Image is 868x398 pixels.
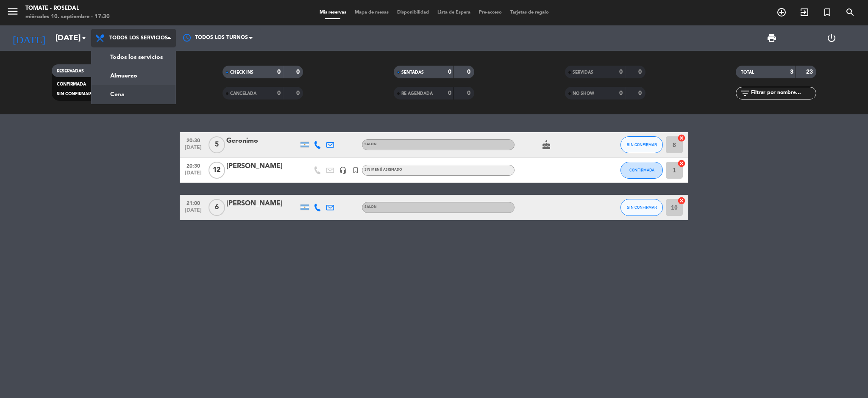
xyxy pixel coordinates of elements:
i: filter_list [740,88,750,98]
i: cancel [677,134,686,142]
span: SALON [364,143,377,146]
span: 6 [209,199,225,216]
div: Geronimo [226,135,298,146]
span: SIN CONFIRMAR [57,92,91,96]
span: Disponibilidad [393,10,433,15]
a: Almuerzo [92,66,175,85]
a: Cena [92,85,175,104]
i: headset_mic [339,166,347,174]
span: 20:30 [183,135,204,145]
span: print [767,33,777,43]
strong: 3 [790,69,793,75]
span: Tarjetas de regalo [506,10,553,15]
strong: 0 [619,90,623,96]
div: [PERSON_NAME] [226,198,298,209]
span: SALON [364,205,377,209]
strong: 0 [467,69,472,75]
i: cancel [677,159,686,168]
strong: 0 [448,69,451,75]
span: SIN CONFIRMAR [627,142,657,147]
span: [DATE] [183,170,204,180]
span: Sin menú asignado [364,168,402,171]
span: [DATE] [183,145,204,155]
strong: 0 [277,69,281,75]
span: Mis reservas [315,10,351,15]
i: [DATE] [6,29,51,47]
span: [DATE] [183,207,204,217]
span: Mapa de mesas [351,10,393,15]
span: CONFIRMADA [629,168,654,172]
strong: 0 [277,90,281,96]
span: Todos los servicios [109,35,168,41]
div: [PERSON_NAME] [226,161,298,172]
i: add_circle_outline [776,7,787,17]
i: turned_in_not [352,166,359,174]
span: NO SHOW [573,91,594,96]
strong: 23 [806,69,815,75]
span: SERVIDAS [573,70,593,75]
span: TOTAL [741,70,754,75]
strong: 0 [619,69,623,75]
button: SIN CONFIRMAR [620,199,663,216]
span: CHECK INS [230,70,253,75]
i: exit_to_app [799,7,810,17]
button: SIN CONFIRMAR [620,136,663,153]
span: 20:30 [183,160,204,170]
span: SENTADAS [401,70,424,75]
span: 12 [209,162,225,179]
strong: 0 [296,90,301,96]
strong: 0 [467,90,472,96]
span: Lista de Espera [433,10,475,15]
i: search [845,7,855,17]
i: turned_in_not [822,7,832,17]
strong: 0 [448,90,451,96]
span: RE AGENDADA [401,91,433,96]
div: LOG OUT [802,25,862,51]
strong: 0 [638,69,643,75]
button: menu [6,5,19,21]
div: miércoles 10. septiembre - 17:30 [25,13,110,21]
span: CONFIRMADA [57,82,86,86]
strong: 0 [296,69,301,75]
i: arrow_drop_down [79,33,89,43]
span: Pre-acceso [475,10,506,15]
i: cake [541,140,551,150]
span: 5 [209,136,225,153]
span: SIN CONFIRMAR [627,205,657,210]
span: CANCELADA [230,91,256,96]
strong: 0 [638,90,643,96]
i: menu [6,5,19,18]
span: RESERVADAS [57,69,84,73]
button: CONFIRMADA [620,162,663,179]
div: Tomate - Rosedal [25,4,110,13]
span: 21:00 [183,198,204,207]
i: power_settings_new [826,33,837,43]
input: Filtrar por nombre... [750,88,816,98]
i: cancel [677,196,686,205]
a: Todos los servicios [92,48,175,66]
